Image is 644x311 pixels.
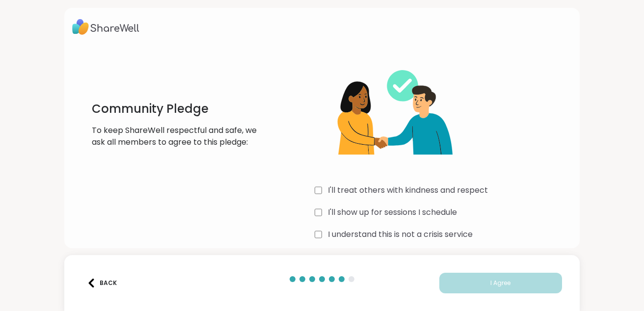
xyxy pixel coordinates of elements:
[439,273,562,293] button: I Agree
[87,279,117,287] div: Back
[82,273,121,293] button: Back
[92,125,263,148] p: To keep ShareWell respectful and safe, we ask all members to agree to this pledge:
[328,184,488,196] label: I'll treat others with kindness and respect
[72,16,139,38] img: ShareWell Logo
[328,229,473,240] label: I understand this is not a crisis service
[328,207,457,218] label: I'll show up for sessions I schedule
[92,101,263,117] h1: Community Pledge
[490,279,510,287] span: I Agree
